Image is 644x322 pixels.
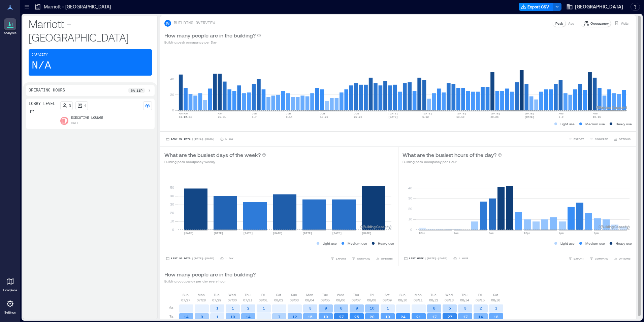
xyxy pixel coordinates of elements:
[164,39,261,45] p: Building peak occupancy per Day
[170,77,174,81] tspan: 40
[69,103,71,108] p: 0
[560,241,575,246] p: Light use
[374,255,394,262] button: OPTIONS
[388,112,398,115] text: [DATE]
[131,88,142,93] p: 6a - 11p
[574,257,584,261] span: EXPORT
[184,232,194,235] text: [DATE]
[174,21,215,26] p: BUILDING OVERVIEW
[336,297,345,303] p: 08/06
[172,227,174,232] tspan: 0
[225,257,233,261] p: 1 Day
[419,232,425,235] text: 12am
[381,257,393,261] span: OPTIONS
[321,297,330,303] p: 08/05
[489,232,494,235] text: 8am
[559,232,564,235] text: 4pm
[1,273,19,294] a: Floorplans
[448,315,452,319] text: 27
[398,297,407,303] p: 08/10
[247,306,250,310] text: 2
[454,232,459,235] text: 4am
[456,112,466,115] text: [DATE]
[216,315,219,319] text: 1
[259,297,268,303] p: 08/01
[524,115,534,118] text: [DATE]
[286,115,292,118] text: 8-14
[302,232,312,235] text: [DATE]
[214,232,223,235] text: [DATE]
[29,17,152,44] p: Marriott - [GEOGRAPHIC_DATA]
[456,115,464,118] text: 13-19
[387,306,389,310] text: 1
[567,136,585,142] button: EXPORT
[478,315,483,319] text: 14
[367,297,376,303] p: 08/08
[2,16,19,37] a: Analytics
[243,232,253,235] text: [DATE]
[575,3,623,10] span: [GEOGRAPHIC_DATA]
[325,306,327,310] text: 9
[291,292,297,297] p: Sun
[568,21,574,26] p: Avg
[559,115,564,118] text: 3-9
[593,115,601,118] text: 10-16
[323,241,337,246] p: Light use
[252,112,257,115] text: JUN
[595,257,608,261] span: COMPARE
[201,315,203,319] text: 9
[198,292,205,297] p: Mon
[183,292,189,297] p: Sun
[245,292,251,297] p: Thu
[329,255,348,262] button: EXPORT
[354,315,359,319] text: 25
[588,136,609,142] button: COMPARE
[71,115,103,121] p: Executive Lounge
[378,241,394,246] p: Heavy use
[348,241,367,246] p: Medium use
[616,241,632,246] p: Heavy use
[370,306,375,310] text: 10
[276,292,281,297] p: Sat
[433,306,436,310] text: 8
[445,292,453,297] p: Wed
[399,292,406,297] p: Sun
[169,305,173,311] p: 6a
[164,278,256,284] p: Building occupancy per day every hour
[593,112,598,115] text: AUG
[493,292,498,297] p: Sat
[340,306,343,310] text: 8
[278,315,281,319] text: 7
[4,311,16,315] p: Settings
[320,112,325,115] text: JUN
[170,185,174,189] tspan: 50
[29,101,55,107] p: Lobby Level
[164,270,256,278] p: How many people are in the building?
[432,315,437,319] text: 17
[490,115,498,118] text: 20-26
[286,112,291,115] text: JUN
[352,297,361,303] p: 08/07
[415,292,422,297] p: Mon
[228,297,237,303] p: 07/30
[480,306,482,310] text: 2
[402,255,449,262] button: Last Week |[DATE]-[DATE]
[164,151,261,159] p: What are the busiest days of the week?
[29,88,65,93] p: Operating Hours
[184,115,192,118] text: 18-24
[594,232,599,235] text: 8pm
[490,112,500,115] text: [DATE]
[216,306,219,310] text: 1
[555,21,563,26] p: Peak
[353,292,359,297] p: Thu
[350,255,372,262] button: COMPARE
[306,292,313,297] p: Mon
[337,292,344,297] p: Wed
[495,306,497,310] text: 1
[585,241,605,246] p: Medium use
[460,297,469,303] p: 08/14
[401,315,406,319] text: 24
[170,194,174,198] tspan: 40
[292,315,297,319] text: 12
[388,115,398,118] text: [DATE]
